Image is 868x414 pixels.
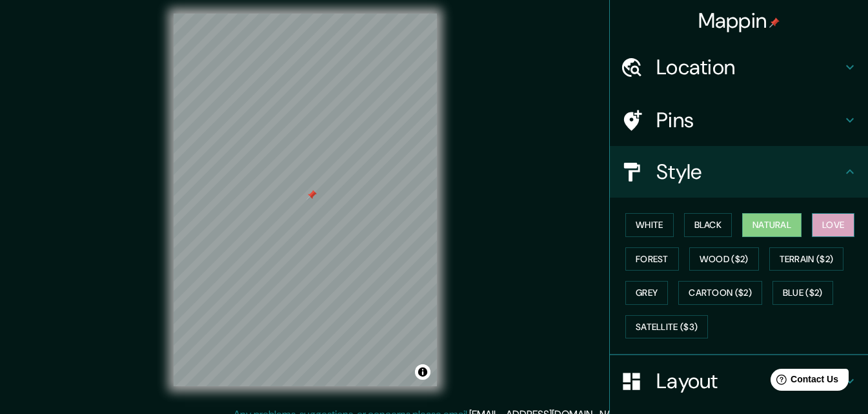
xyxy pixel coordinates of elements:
[656,159,842,185] h4: Style
[625,315,708,339] button: Satellite ($3)
[625,281,668,305] button: Grey
[656,54,842,80] h4: Location
[610,146,868,198] div: Style
[769,247,844,271] button: Terrain ($2)
[689,247,759,271] button: Wood ($2)
[656,107,842,133] h4: Pins
[610,41,868,93] div: Location
[656,368,842,394] h4: Layout
[415,364,430,380] button: Toggle attribution
[610,94,868,146] div: Pins
[174,14,437,386] canvas: Map
[769,17,780,28] img: pin-icon.png
[812,213,854,237] button: Love
[772,281,833,305] button: Blue ($2)
[625,213,674,237] button: White
[684,213,732,237] button: Black
[742,213,802,237] button: Natural
[698,8,780,34] h4: Mappin
[678,281,762,305] button: Cartoon ($2)
[753,364,854,400] iframe: Help widget launcher
[625,247,679,271] button: Forest
[610,355,868,407] div: Layout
